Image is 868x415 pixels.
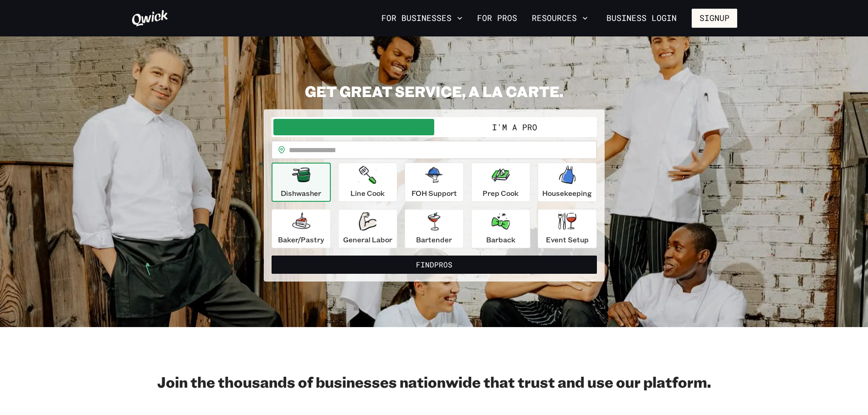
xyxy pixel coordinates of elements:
[471,209,530,248] button: Barback
[273,119,434,135] button: I'm a Business
[473,10,521,26] a: For Pros
[434,119,595,135] button: I'm a Pro
[131,373,737,391] h2: Join the thousands of businesses nationwide that trust and use our platform.
[272,163,331,202] button: Dishwasher
[599,9,684,28] a: Business Login
[281,188,321,199] p: Dishwasher
[264,82,605,100] h2: GET GREAT SERVICE, A LA CARTE.
[272,209,331,248] button: Baker/Pastry
[350,188,385,199] p: Line Cook
[538,163,597,202] button: Housekeeping
[546,234,589,245] p: Event Setup
[486,234,515,245] p: Barback
[343,234,392,245] p: General Labor
[338,209,397,248] button: General Labor
[338,163,397,202] button: Line Cook
[528,10,591,26] button: Resources
[405,163,464,202] button: FOH Support
[471,163,530,202] button: Prep Cook
[483,188,519,199] p: Prep Cook
[405,209,464,248] button: Bartender
[272,256,597,274] button: FindPros
[416,234,452,245] p: Bartender
[542,188,592,199] p: Housekeeping
[411,188,457,199] p: FOH Support
[692,9,737,28] button: Signup
[378,10,466,26] button: For Businesses
[278,234,324,245] p: Baker/Pastry
[538,209,597,248] button: Event Setup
